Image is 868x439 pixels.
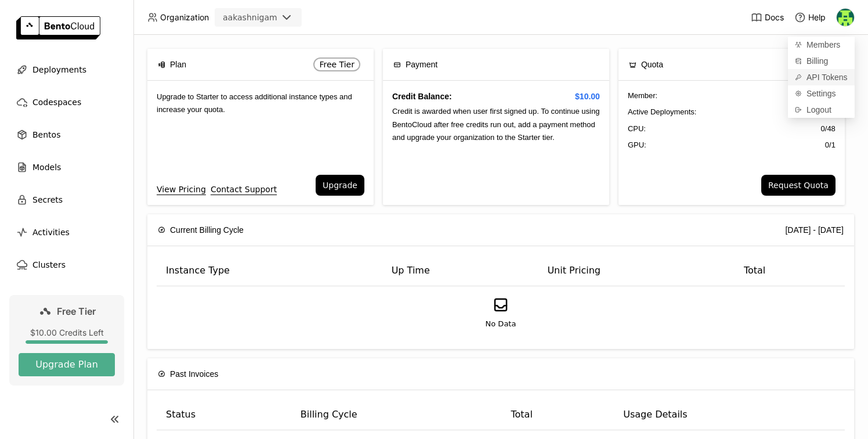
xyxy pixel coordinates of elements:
a: Deployments [9,58,124,81]
span: Codespaces [32,95,81,109]
span: Docs [765,12,784,23]
span: 0 / 48 [821,123,836,135]
th: Usage Details [614,400,845,430]
a: Codespaces [9,91,124,114]
span: Plan [170,58,186,71]
span: Active Deployments : [628,106,697,118]
span: Deployments [32,63,86,77]
span: API Tokens [806,72,848,82]
a: Clusters [9,253,124,276]
button: Request Quota [761,175,836,196]
th: Billing Cycle [291,400,502,430]
input: Selected aakashnigam. [279,12,280,24]
th: Status [157,400,291,430]
span: Billing [806,56,828,66]
span: Free Tier [57,305,96,317]
a: Settings [788,85,855,102]
span: Members [806,39,840,50]
span: Secrets [32,193,63,207]
a: Contact Support [211,183,277,196]
span: Current Billing Cycle [170,224,244,236]
div: Help [794,12,826,23]
a: API Tokens [788,69,855,85]
span: Help [808,12,826,23]
span: CPU: [628,123,646,135]
th: Total [501,400,614,430]
a: Activities [9,221,124,244]
span: Settings [806,88,836,99]
span: Models [32,160,61,174]
a: Models [9,156,124,179]
span: Logout [806,105,831,115]
a: Bentos [9,123,124,146]
span: Quota [641,58,663,71]
span: Credit is awarded when user first signed up. To continue using BentoCloud after free credits run ... [392,107,599,142]
div: Logout [788,102,855,118]
span: Past Invoices [170,368,218,380]
a: Docs [751,12,784,23]
span: Free Tier [319,60,355,69]
span: 0 / 1 [825,139,836,151]
a: Secrets [9,188,124,211]
button: Upgrade [316,175,364,196]
span: Clusters [32,258,66,272]
span: $10.00 [575,90,600,103]
a: Members [788,37,855,53]
th: Unit Pricing [538,256,735,286]
img: Aakash Nigam [837,9,854,26]
span: Member : [628,90,657,102]
span: Payment [406,58,437,71]
h4: Credit Balance: [392,90,600,103]
a: Free Tier$10.00 Credits LeftUpgrade Plan [9,295,124,386]
span: Organization [160,12,209,23]
th: Instance Type [157,256,382,286]
span: No Data [486,318,516,330]
span: Upgrade to Starter to access additional instance types and increase your quota. [157,92,352,114]
th: Up Time [382,256,538,286]
span: Activities [32,225,70,239]
span: GPU: [628,139,646,151]
a: View Pricing [157,183,206,196]
div: $10.00 Credits Left [19,328,115,338]
img: logo [16,16,100,39]
div: aakashnigam [223,12,277,23]
span: Bentos [32,128,60,142]
div: [DATE] - [DATE] [785,224,844,236]
a: Billing [788,53,855,69]
th: Total [735,256,845,286]
button: Upgrade Plan [19,353,115,376]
